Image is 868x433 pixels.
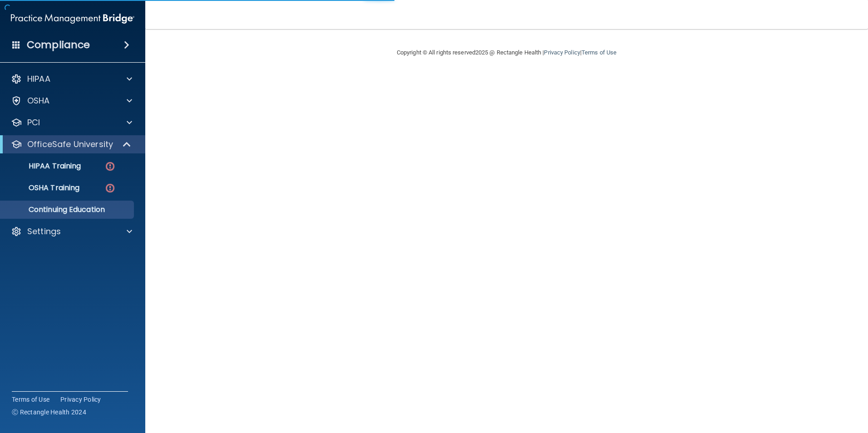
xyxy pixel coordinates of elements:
img: danger-circle.6113f641.png [104,161,116,172]
a: OSHA [11,95,132,106]
img: PMB logo [11,10,134,28]
img: danger-circle.6113f641.png [104,182,116,194]
p: Settings [27,226,61,237]
p: HIPAA Training [6,162,81,171]
a: PCI [11,117,132,128]
a: HIPAA [11,74,132,84]
a: Settings [11,226,132,237]
a: Terms of Use [582,49,616,56]
p: OSHA Training [6,183,79,192]
p: HIPAA [27,74,50,84]
a: Privacy Policy [60,395,101,404]
span: Ⓒ Rectangle Health 2024 [12,408,86,417]
p: PCI [27,117,40,128]
a: OfficeSafe University [11,139,132,150]
p: Continuing Education [6,205,130,214]
p: OSHA [27,95,50,106]
a: Privacy Policy [544,49,580,56]
a: Terms of Use [12,395,49,404]
p: OfficeSafe University [27,139,113,150]
div: Copyright © All rights reserved 2025 @ Rectangle Health | | [341,38,672,67]
h4: Compliance [27,39,90,51]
